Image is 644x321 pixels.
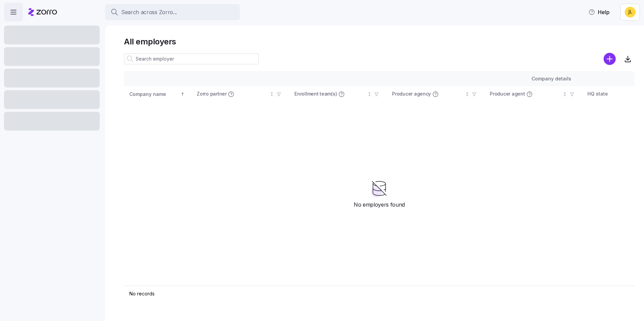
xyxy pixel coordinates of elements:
th: Enrollment team(s)Not sorted [289,86,387,102]
button: Help [583,5,615,19]
h1: All employers [124,36,635,47]
img: 4bbb7b38fb27464b0c02eb484b724bf2 [625,7,636,17]
span: Producer agency [392,91,431,98]
th: Company nameSorted ascending [124,86,191,102]
span: Zorro partner [197,91,226,98]
span: No employers found [354,201,405,209]
div: Not sorted [562,92,567,97]
div: Not sorted [465,92,470,97]
div: Not sorted [367,92,372,97]
span: Help [588,8,610,16]
th: Zorro partnerNot sorted [191,86,289,102]
button: Search across Zorro... [105,4,240,20]
svg: add icon [604,53,616,65]
input: Search employer [124,53,259,64]
th: Producer agencyNot sorted [387,86,484,102]
span: Enrollment team(s) [294,91,337,98]
span: Producer agent [490,91,525,98]
span: Search across Zorro... [121,8,177,16]
div: Not sorted [269,92,274,97]
div: No records [129,290,572,297]
div: Company name [129,91,179,98]
div: Sorted ascending [180,92,185,97]
th: Producer agentNot sorted [484,86,582,102]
